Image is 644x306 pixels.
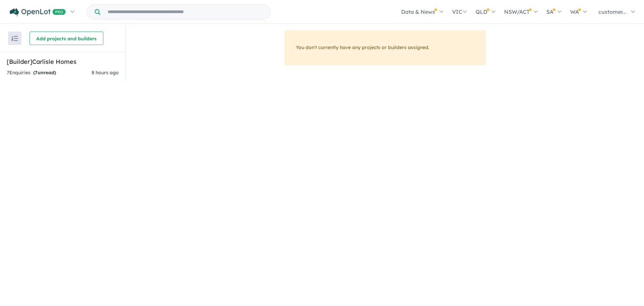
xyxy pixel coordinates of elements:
div: 7 Enquir ies [7,69,56,77]
img: Openlot PRO Logo White [10,8,66,16]
input: Try estate name, suburb, builder or developer [102,5,269,19]
div: You don't currently have any projects or builders assigned. [284,30,486,65]
span: customer... [598,8,626,15]
img: sort.svg [11,36,18,41]
span: 7 [35,70,38,76]
strong: ( unread) [33,70,56,76]
h5: [Builder] Carlisle Homes [7,57,119,66]
button: Add projects and builders [30,32,103,45]
span: 8 hours ago [92,70,119,76]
